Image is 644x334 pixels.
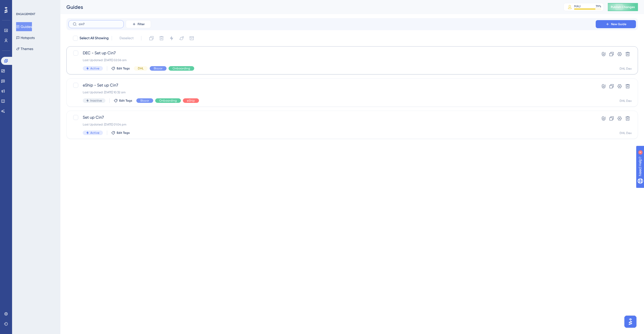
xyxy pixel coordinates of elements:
button: Deselect [115,34,138,43]
span: Blazor [140,99,149,103]
div: MAU [574,4,581,8]
div: 4 [35,3,36,7]
span: Filter [138,22,145,26]
span: Edit Tags [117,66,130,70]
button: Themes [16,44,33,53]
button: Edit Tags [111,66,130,70]
span: Active [90,131,99,135]
div: 79 % [596,4,601,8]
button: New Guide [596,20,636,28]
span: Select All Showing [79,35,109,41]
button: Publish Changes [608,3,638,11]
input: Search [79,22,119,26]
span: Set up Cin7 [83,114,581,120]
span: Publish Changes [611,5,635,9]
button: Filter [126,20,151,28]
button: Hotspots [16,33,35,42]
span: Inactive [90,99,102,103]
iframe: UserGuiding AI Assistant Launcher [623,314,638,329]
span: Onboarding [159,99,177,103]
span: Edit Tags [117,131,130,135]
span: eShip - Set up Cin7 [83,82,581,88]
div: DHL Dev [620,99,632,103]
span: Deselect [119,35,134,41]
div: Last Updated: [DATE] 01:04 pm [83,122,581,127]
div: Guides [66,4,551,11]
span: eShip [187,99,195,103]
span: DEC - Set up Cin7 [83,50,581,56]
span: DHL [138,66,144,70]
button: Edit Tags [111,131,130,135]
span: Active [90,66,99,70]
div: DHL Dev [620,67,632,71]
div: Last Updated: [DATE] 02:06 am [83,58,581,62]
div: Last Updated: [DATE] 10:32 am [83,90,581,94]
span: Edit Tags [119,99,132,103]
div: ENGAGEMENT [16,12,35,16]
span: Blazor [154,66,163,70]
span: Onboarding [173,66,190,70]
span: New Guide [611,22,626,26]
button: Edit Tags [114,99,132,103]
button: Guides [16,22,32,31]
span: Need Help? [12,1,31,7]
div: DHL Dev [620,131,632,135]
